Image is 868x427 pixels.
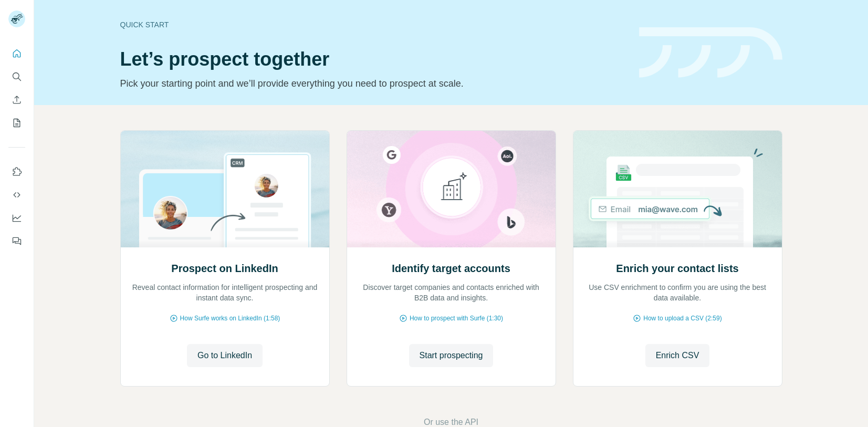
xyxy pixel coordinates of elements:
[643,314,721,323] span: How to upload a CSV (2:59)
[120,76,626,91] p: Pick your starting point and we’ll provide everything you need to prospect at scale.
[8,44,25,63] button: Quick start
[120,19,626,30] div: Quick start
[409,344,494,367] button: Start prospecting
[180,314,280,323] span: How Surfe works on LinkedIn (1:58)
[358,282,545,303] p: Discover target companies and contacts enriched with B2B data and insights.
[197,349,252,362] span: Go to LinkedIn
[120,131,330,247] img: Prospect on LinkedIn
[120,49,626,70] h1: Let’s prospect together
[8,67,25,86] button: Search
[8,185,25,204] button: Use Surfe API
[645,344,710,367] button: Enrich CSV
[392,261,510,276] h2: Identify target accounts
[410,314,503,323] span: How to prospect with Surfe (1:30)
[8,209,25,227] button: Dashboard
[420,349,483,362] span: Start prospecting
[8,90,25,109] button: Enrich CSV
[347,131,556,247] img: Identify target accounts
[573,131,782,247] img: Enrich your contact lists
[656,349,699,362] span: Enrich CSV
[187,344,263,367] button: Go to LinkedIn
[8,232,25,251] button: Feedback
[171,261,278,276] h2: Prospect on LinkedIn
[639,27,782,78] img: banner
[8,162,25,181] button: Use Surfe on LinkedIn
[616,261,738,276] h2: Enrich your contact lists
[8,113,25,132] button: My lists
[131,282,319,303] p: Reveal contact information for intelligent prospecting and instant data sync.
[584,282,771,303] p: Use CSV enrichment to confirm you are using the best data available.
